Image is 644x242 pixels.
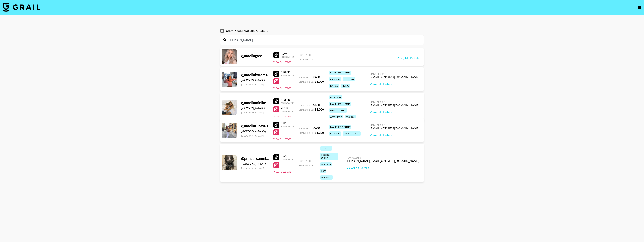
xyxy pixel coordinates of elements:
[241,167,269,170] div: [GEOGRAPHIC_DATA]
[281,158,294,161] div: Followers
[315,131,324,134] strong: £ 1,200
[226,29,268,33] span: Show Hidden/Deleted Creators
[370,103,419,107] div: [EMAIL_ADDRESS][DOMAIN_NAME]
[241,134,269,137] div: [GEOGRAPHIC_DATA]
[3,3,40,12] img: Grail Talent
[273,138,291,140] button: View Full Stats
[273,87,291,89] button: View Full Stats
[370,110,419,114] a: View/Edit Details
[329,77,341,81] div: fashion
[315,108,324,111] strong: $ 1,000
[281,56,294,58] div: Followers
[281,121,294,125] div: 63K
[320,153,338,160] div: food & drink
[370,126,419,130] div: [EMAIL_ADDRESS][DOMAIN_NAME]
[281,154,294,158] div: 9.6M
[299,164,314,167] span: Brand Price:
[370,124,419,126] div: Managed By
[345,115,356,119] div: fashion
[329,108,347,113] div: relationship
[320,175,333,180] div: lifestyle
[241,100,269,105] div: @ ameliamielke
[281,106,294,110] div: 201K
[281,98,294,102] div: 163.2K
[313,126,320,130] strong: £ 400
[320,162,332,166] div: fashion
[273,115,291,118] button: View Full Stats
[329,95,342,99] div: haircare
[341,84,350,88] div: music
[299,76,312,79] span: Song Price:
[241,129,269,133] div: [PERSON_NAME] [PERSON_NAME] [PERSON_NAME]
[343,131,361,136] div: food & drink
[241,106,269,110] div: [PERSON_NAME]
[329,84,339,88] div: dance
[343,77,355,81] div: lifestyle
[320,169,326,173] div: pov
[227,37,421,43] input: Search by User Name
[397,56,419,60] a: View/Edit Details
[241,73,269,77] div: @ ameliakoroma
[299,53,312,56] span: Song Price:
[241,111,269,114] div: [GEOGRAPHIC_DATA]
[281,74,294,77] div: Followers
[320,146,332,151] div: comedy
[281,52,294,56] div: 1.2M
[370,101,419,103] div: Managed By
[346,156,419,159] div: Managed By
[281,70,294,74] div: 530.8K
[329,71,351,75] div: makeup & beauty
[273,170,291,173] button: View Full Stats
[346,159,419,163] div: [PERSON_NAME][EMAIL_ADDRESS][DOMAIN_NAME]
[370,75,419,79] div: [EMAIL_ADDRESS][DOMAIN_NAME]
[370,133,419,137] a: View/Edit Details
[636,4,643,11] button: open drawer
[346,166,419,170] a: View/Edit Details
[241,162,269,166] div: PRINCESS [PERSON_NAME]
[299,127,312,130] span: Song Price:
[329,115,343,119] div: aesthetic
[241,156,269,161] div: @ princessameliawu
[315,80,324,83] strong: £ 1,000
[281,102,294,105] div: Followers
[281,125,294,128] div: Followers
[241,78,269,82] div: [PERSON_NAME]
[313,75,320,79] strong: £ 400
[329,102,351,106] div: makeup & beauty
[299,131,314,134] span: Brand Price:
[299,160,312,162] span: Song Price:
[299,104,312,107] span: Song Price:
[370,73,419,75] div: Managed By
[299,58,314,61] span: Brand Price:
[329,131,341,136] div: fashion
[299,80,314,83] span: Brand Price:
[241,124,269,128] div: @ ameliaruotsala
[241,53,269,58] div: @ ameliagabs
[329,125,351,129] div: makeup & beauty
[273,61,291,63] button: View Full Stats
[299,108,314,111] span: Brand Price:
[370,82,419,86] a: View/Edit Details
[313,103,320,107] strong: $ 400
[281,110,294,113] div: Followers
[241,83,269,86] div: [GEOGRAPHIC_DATA]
